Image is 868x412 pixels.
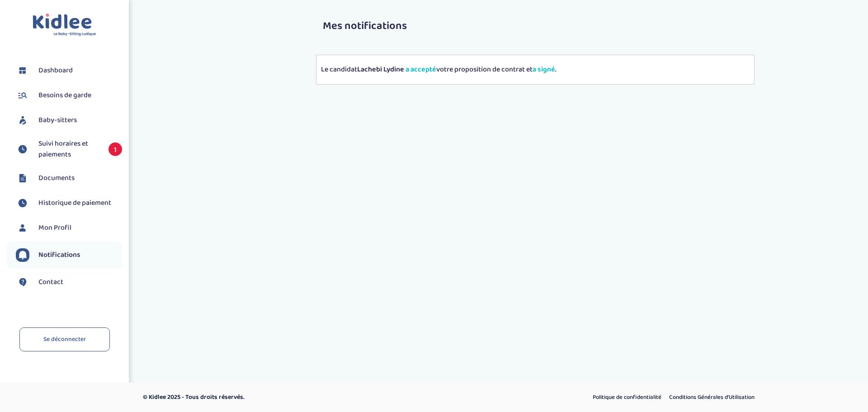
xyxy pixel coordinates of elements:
img: suivihoraire.svg [16,142,29,156]
img: documents.svg [16,171,29,185]
a: Contact [16,275,122,289]
span: Suivi horaires et paiements [38,138,99,160]
h3: Mes notifications [323,20,748,32]
span: Mon Profil [38,223,71,233]
img: profil.svg [16,221,29,235]
img: dashboard.svg [16,64,29,77]
span: Besoins de garde [38,90,91,101]
strong: a signé [533,64,555,75]
strong: a accepté [406,64,436,75]
a: Mon Profil [16,221,122,235]
span: Notifications [38,250,80,260]
span: Dashboard [38,65,73,76]
a: Besoins de garde [16,89,122,102]
span: Documents [38,173,75,184]
span: 1 [108,142,122,156]
img: suivihoraire.svg [16,196,29,210]
a: Documents [16,171,122,185]
a: Suivi horaires et paiements 1 [16,138,122,160]
img: babysitters.svg [16,114,29,127]
img: contact.svg [16,275,29,289]
a: Historique de paiement [16,196,122,210]
span: Baby-sitters [38,115,77,126]
a: Dashboard [16,64,122,77]
a: Politique de confidentialité [590,392,665,403]
span: Contact [38,277,63,288]
p: © Kidlee 2025 - Tous droits réservés. [143,393,472,402]
strong: Lachebi Lydine [357,64,404,75]
a: Se déconnecter [19,327,110,351]
a: Baby-sitters [16,114,122,127]
span: Historique de paiement [38,198,111,208]
a: Notifications [16,248,122,262]
p: Le candidat votre proposition de contrat et . [321,64,750,75]
a: Conditions Générales d’Utilisation [666,392,758,403]
img: notification.svg [16,248,29,262]
img: logo.svg [33,14,96,37]
img: besoin.svg [16,89,29,102]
